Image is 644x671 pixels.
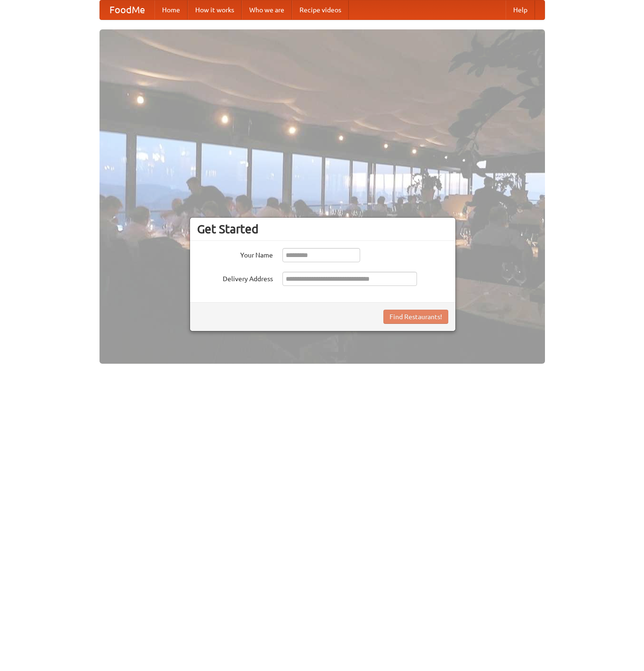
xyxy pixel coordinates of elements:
[154,0,188,19] a: Home
[292,0,349,19] a: Recipe videos
[197,272,273,284] label: Delivery Address
[197,248,273,260] label: Your Name
[242,0,292,19] a: Who we are
[506,0,535,19] a: Help
[197,222,448,236] h3: Get Started
[188,0,242,19] a: How it works
[100,0,154,19] a: FoodMe
[383,310,448,324] button: Find Restaurants!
